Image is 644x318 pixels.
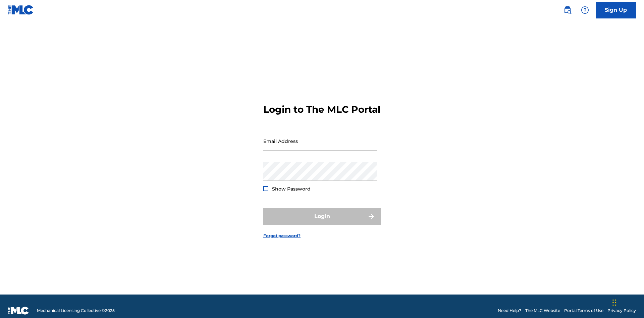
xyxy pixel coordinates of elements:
[498,308,521,314] a: Need Help?
[8,307,29,315] img: logo
[263,233,301,239] a: Forgot password?
[564,308,603,314] a: Portal Terms of Use
[578,3,592,17] div: Help
[272,186,311,192] span: Show Password
[610,286,644,318] iframe: Chat Widget
[8,5,34,15] img: MLC Logo
[37,308,115,314] span: Mechanical Licensing Collective © 2025
[612,293,616,313] div: Drag
[263,104,380,115] h3: Login to The MLC Portal
[525,308,560,314] a: The MLC Website
[607,308,636,314] a: Privacy Policy
[596,2,636,18] a: Sign Up
[581,6,589,14] img: help
[563,6,572,14] img: search
[561,3,574,17] a: Public Search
